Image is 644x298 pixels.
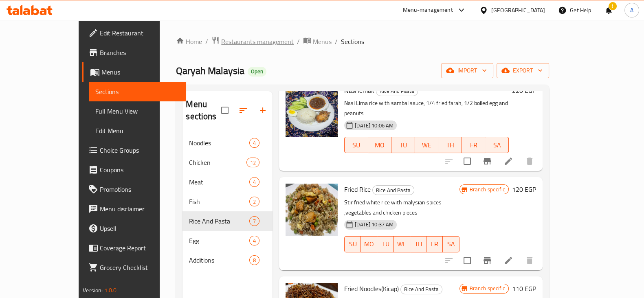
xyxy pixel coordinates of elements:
nav: breadcrumb [176,36,549,47]
span: 7 [250,217,259,225]
span: 8 [250,256,259,264]
button: TU [391,137,415,153]
h6: 120 EGP [512,184,536,195]
div: Meat4 [182,172,273,192]
span: Fried Rice [344,183,371,195]
button: TH [438,137,462,153]
span: Branch specific [466,285,508,292]
span: import [448,66,487,76]
span: Qaryah Malaysia [176,61,244,80]
span: Select all sections [216,102,233,119]
button: SA [443,236,459,252]
p: Stir fried white rice with malysian spices ,vegetables and chicken pieces [344,197,459,218]
div: Egg [189,236,249,245]
div: items [249,138,259,148]
span: Chicken [189,158,246,167]
a: Coverage Report [82,238,186,258]
span: export [503,66,543,76]
a: Sections [89,82,186,101]
div: Egg4 [182,231,273,250]
button: SU [344,137,368,153]
img: Fried Rice [286,184,338,236]
span: MO [371,139,389,151]
a: Menus [303,36,332,47]
div: items [246,158,259,167]
button: WE [415,137,439,153]
a: Edit menu item [503,256,513,265]
a: Menu disclaimer [82,199,186,219]
a: Grocery Checklist [82,258,186,277]
span: Fish [189,197,249,206]
a: Promotions [82,180,186,199]
div: Rice And Pasta [372,185,414,195]
span: SU [348,139,365,151]
button: FR [426,236,443,252]
span: Upsell [100,223,180,233]
span: 4 [250,237,259,245]
button: MO [368,137,392,153]
span: Edit Menu [95,126,180,136]
div: Rice And Pasta [400,285,442,294]
span: Rice And Pasta [189,216,249,226]
div: items [249,197,259,206]
span: FR [465,139,482,151]
div: Open [248,67,266,77]
span: Open [248,68,266,75]
span: Fried Noodles(Kicap) [344,283,399,295]
li: / [205,37,208,46]
span: 2 [250,198,259,206]
a: Full Menu View [89,101,186,121]
span: Branch specific [466,186,508,193]
div: Rice And Pasta [376,86,418,96]
span: 1.0.0 [104,285,117,296]
span: SA [488,139,506,151]
button: TU [377,236,393,252]
span: Branches [100,48,180,57]
h2: Menu sections [186,98,221,123]
span: Coverage Report [100,243,180,253]
span: A [630,6,633,15]
span: Menu disclaimer [100,204,180,214]
div: items [249,255,259,265]
li: / [335,37,338,46]
span: [DATE] 10:06 AM [352,122,397,129]
nav: Menu sections [182,130,273,273]
span: Grocery Checklist [100,263,180,272]
button: SA [485,137,509,153]
span: Select to update [459,153,476,170]
span: Rice And Pasta [373,186,414,195]
button: SU [344,236,361,252]
span: Coupons [100,165,180,175]
a: Home [176,37,202,46]
div: [GEOGRAPHIC_DATA] [491,6,545,15]
span: Restaurants management [221,37,294,46]
a: Branches [82,43,186,62]
span: Rice And Pasta [376,86,418,96]
p: Nasi Lima rice with sambal sauce, 1/4 fried farah, 1/2 boiled egg and peanuts [344,98,509,118]
a: Edit Restaurant [82,23,186,43]
span: 4 [250,139,259,147]
li: / [297,37,300,46]
span: TU [380,238,390,250]
span: TU [395,139,412,151]
span: MO [364,238,374,250]
div: Menu-management [403,5,453,15]
span: Additions [189,255,249,265]
h6: 110 EGP [512,283,536,294]
button: import [441,63,493,78]
span: Edit Restaurant [100,28,180,38]
button: TH [410,236,426,252]
span: Noodles [189,138,249,148]
span: Sections [95,87,180,96]
button: export [497,63,549,78]
span: Menus [101,67,180,77]
button: WE [394,236,410,252]
span: 4 [250,178,259,186]
button: MO [361,236,377,252]
span: Version: [83,285,103,296]
a: Coupons [82,160,186,180]
button: delete [520,151,539,171]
